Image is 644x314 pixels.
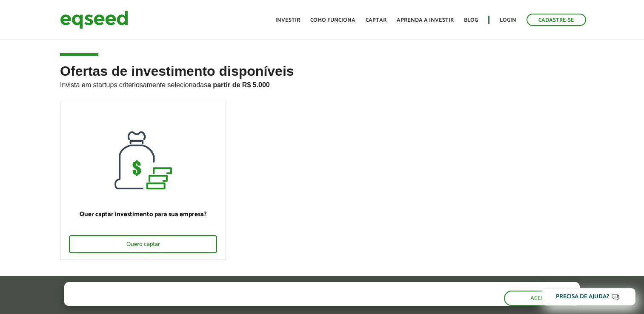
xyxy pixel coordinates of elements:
[64,297,372,305] p: Ao clicar em "aceitar", você aceita nossa .
[177,298,275,305] a: política de privacidade e de cookies
[397,17,454,23] a: Aprenda a investir
[60,79,584,89] p: Invista em startups criteriosamente selecionadas
[500,17,516,23] a: Login
[504,291,580,306] button: Aceitar
[275,17,300,23] a: Investir
[60,102,226,260] a: Quer captar investimento para sua empresa? Quero captar
[207,81,270,88] strong: a partir de R$ 5.000
[69,211,217,218] p: Quer captar investimento para sua empresa?
[60,9,128,31] img: EqSeed
[64,282,372,295] h5: O site da EqSeed utiliza cookies para melhorar sua navegação.
[310,17,355,23] a: Como funciona
[60,64,584,102] h2: Ofertas de investimento disponíveis
[464,17,478,23] a: Blog
[69,235,217,253] div: Quero captar
[527,14,586,26] a: Cadastre-se
[366,17,386,23] a: Captar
